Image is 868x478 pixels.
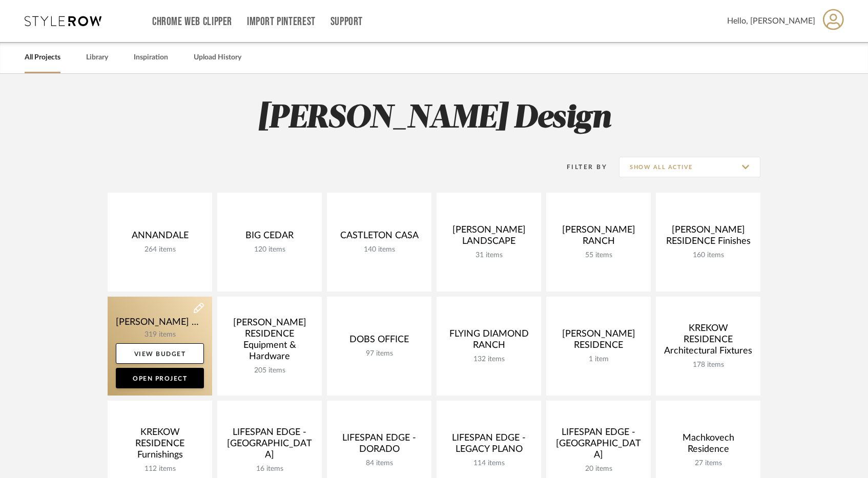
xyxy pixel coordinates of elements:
[134,51,168,65] a: Inspiration
[335,334,423,349] div: DOBS OFFICE
[330,17,363,26] a: Support
[554,328,643,355] div: [PERSON_NAME] RESIDENCE
[335,459,423,468] div: 84 items
[664,323,752,361] div: KREKOW RESIDENCE Architectural Fixtures
[335,245,423,254] div: 140 items
[664,432,752,459] div: Machkovech Residence
[225,245,314,254] div: 120 items
[554,427,643,465] div: LIFESPAN EDGE - [GEOGRAPHIC_DATA]
[335,230,423,245] div: CASTLETON CASA
[664,251,752,260] div: 160 items
[554,355,643,364] div: 1 item
[445,432,533,459] div: LIFESPAN EDGE - LEGACY PLANO
[664,224,752,251] div: [PERSON_NAME] RESIDENCE Finishes
[225,317,314,366] div: [PERSON_NAME] RESIDENCE Equipment & Hardware
[445,251,533,260] div: 31 items
[116,465,204,473] div: 112 items
[554,251,643,260] div: 55 items
[25,51,60,65] a: All Projects
[225,427,314,465] div: LIFESPAN EDGE - [GEOGRAPHIC_DATA]
[225,230,314,245] div: BIG CEDAR
[727,15,815,27] span: Hello, [PERSON_NAME]
[445,224,533,251] div: [PERSON_NAME] LANDSCAPE
[116,230,204,245] div: ANNANDALE
[335,432,423,459] div: LIFESPAN EDGE - DORADO
[225,366,314,375] div: 205 items
[554,224,643,251] div: [PERSON_NAME] RANCH
[116,343,204,364] a: View Budget
[86,51,108,65] a: Library
[194,51,241,65] a: Upload History
[445,328,533,355] div: FLYING DIAMOND RANCH
[65,99,803,138] h2: [PERSON_NAME] Design
[335,349,423,358] div: 97 items
[116,427,204,465] div: KREKOW RESIDENCE Furnishings
[225,465,314,473] div: 16 items
[554,465,643,473] div: 20 items
[445,355,533,364] div: 132 items
[445,459,533,468] div: 114 items
[664,459,752,468] div: 27 items
[664,361,752,369] div: 178 items
[247,17,316,26] a: Import Pinterest
[116,368,204,388] a: Open Project
[553,162,607,172] div: Filter By
[116,245,204,254] div: 264 items
[152,17,232,26] a: Chrome Web Clipper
